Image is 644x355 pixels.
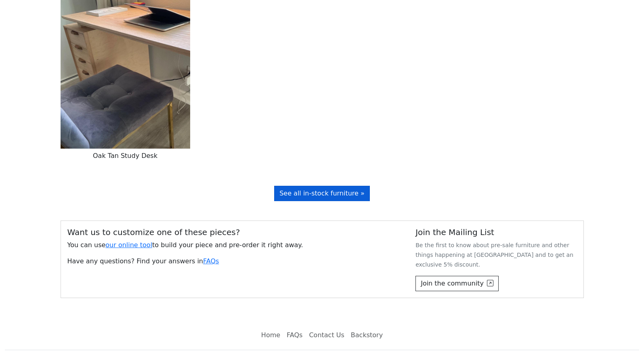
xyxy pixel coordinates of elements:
a: Oak Tan Study Desk [61,63,190,71]
a: Home [258,327,283,343]
a: FAQs [203,257,219,265]
a: FAQs [283,327,306,343]
h6: Oak Tan Study Desk [61,149,190,163]
p: You can use to build your piece and pre-order it right away. [67,240,403,250]
span: See all in-stock furniture » [279,189,365,197]
h5: Want us to customize one of these pieces? [67,227,403,237]
h5: Join the Mailing List [415,227,577,237]
a: our online tool [105,241,152,249]
small: Be the first to know about pre-sale furniture and other things happening at [GEOGRAPHIC_DATA] and... [415,242,573,268]
p: Have any questions? Find your answers in [67,256,403,266]
a: Backstory [348,327,386,343]
a: See all in-stock furniture » [274,186,370,201]
a: Contact Us [306,327,347,343]
button: Join the community [415,276,499,291]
